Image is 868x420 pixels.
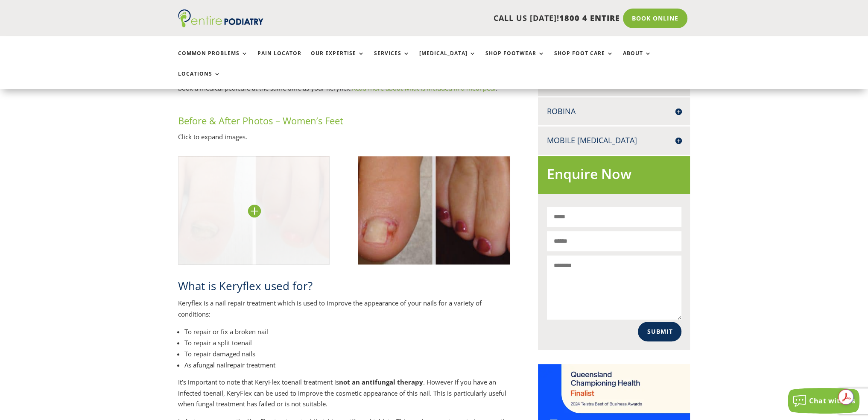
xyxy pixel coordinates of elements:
a: Common Problems [178,50,248,69]
a: Our Expertise [311,50,365,69]
img: Keryflex Fake Nail - Before and After Photo of a Woman's foot with nail polish [358,156,510,264]
a: Book Online [623,9,687,28]
span: To repair a split toenail [184,338,252,347]
span: To repair or fix a broken nail [184,327,268,336]
h4: Robina [547,106,681,117]
a: Shop Foot Care [554,50,614,69]
span: What is Keryflex used for? [178,278,313,294]
img: logo (1) [178,9,263,27]
a: About [623,50,652,69]
span: It’s important to note that KeryFlex toenail treatment is . However if you have an infected toena... [178,378,506,408]
span: As a repair treatment [184,361,275,369]
button: Chat with us [788,388,859,414]
h4: Mobile [MEDICAL_DATA] [547,135,681,146]
span: Chat with us [809,396,855,405]
p: CALL US [DATE]! [296,13,620,24]
p: Click to expand images. [178,132,510,143]
a: [MEDICAL_DATA] [419,50,476,69]
h3: Before & After Photos – Women’s Feet [178,114,510,132]
span: To repair damaged nails [184,350,255,358]
span: Keryflex is a nail repair treatment which is used to improve the appearance of your nails for a v... [178,299,482,318]
strong: not an antifungal therapy [339,378,423,386]
span: 1800 4 ENTIRE [559,13,620,23]
h2: Enquire Now [547,164,681,188]
img: Keryflex Nail Restoration Before and After Photo [178,156,330,264]
a: Shop Footwear [485,50,545,69]
a: Pain Locator [257,50,301,69]
a: Entire Podiatry [178,21,263,29]
a: Locations [178,71,221,89]
button: Submit [638,322,681,341]
a: Services [374,50,410,69]
keyword: fungal nail [196,361,227,369]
